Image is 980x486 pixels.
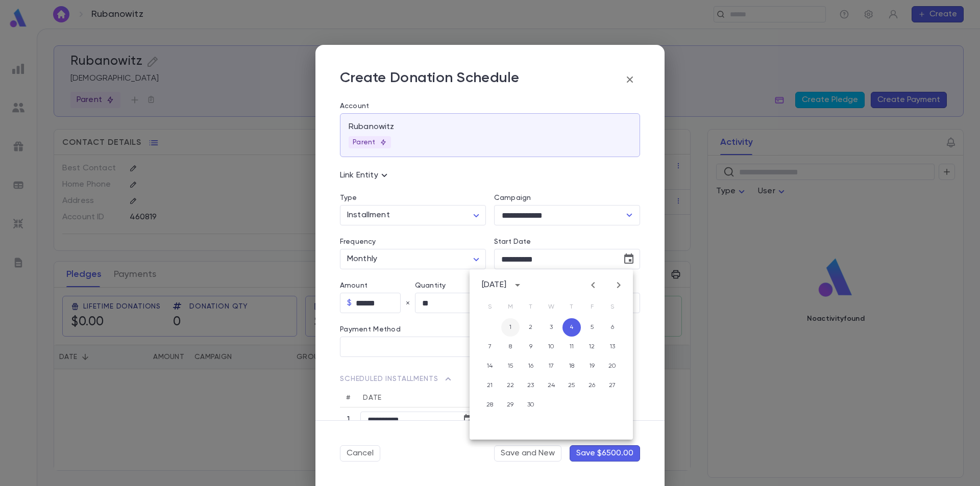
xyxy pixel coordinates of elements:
label: Type [340,194,357,202]
button: Save $6500.00 [570,445,640,462]
button: Cancel [340,445,380,462]
button: 1 [501,318,520,337]
span: Monday [501,297,520,317]
button: 11 [562,338,581,356]
button: 26 [583,376,601,395]
button: 16 [522,357,540,375]
button: 30 [522,396,540,414]
span: Saturday [603,297,622,317]
div: [DATE] [482,280,506,290]
label: Start Date [494,238,640,246]
button: 25 [562,376,581,395]
button: 22 [501,376,520,395]
button: 10 [542,338,560,356]
div: Installment [340,206,486,225]
button: Scheduled Installments [340,369,454,389]
button: Choose date, selected date is Sep 4, 2025 [619,249,639,269]
button: 23 [522,376,540,395]
button: Next month [610,277,627,293]
label: Quantity [415,282,490,290]
p: Parent [353,138,387,146]
span: Friday [583,297,601,317]
span: Wednesday [542,297,560,317]
button: Save and New [494,445,561,462]
p: $ [347,298,352,308]
p: Payment Method [340,325,486,334]
button: 15 [501,357,520,375]
button: 12 [583,338,601,356]
button: Open [468,340,482,354]
span: Installment [347,211,390,219]
button: Choose date, selected date is Sep 4, 2025 [458,410,479,430]
button: 8 [501,338,520,356]
button: 7 [481,338,499,356]
label: Frequency [340,238,376,246]
p: Rubanowitz [349,122,395,132]
span: Date [363,394,382,401]
button: 3 [542,318,560,337]
button: Open [622,208,636,222]
button: 20 [603,357,622,375]
label: Amount [340,282,415,290]
button: 19 [583,357,601,375]
p: Link Entity [340,169,390,182]
button: 24 [542,376,560,395]
p: 1 [344,415,353,425]
button: Previous month [585,277,601,293]
p: Create Donation Schedule [340,69,520,90]
label: Campaign [494,194,531,202]
button: 27 [603,376,622,395]
button: 28 [481,396,499,414]
button: 29 [501,396,520,414]
span: Scheduled Installments [340,373,454,385]
span: Sunday [481,297,499,317]
button: 17 [542,357,560,375]
span: Monthly [347,255,377,263]
button: 14 [481,357,499,375]
button: 18 [562,357,581,375]
button: 9 [522,338,540,356]
button: 6 [603,318,622,337]
button: 5 [583,318,601,337]
span: Tuesday [522,297,540,317]
label: Account [340,102,640,110]
button: 2 [522,318,540,337]
button: 21 [481,376,499,395]
div: Monthly [340,249,486,269]
div: Parent [349,136,391,148]
span: Thursday [562,297,581,317]
span: # [346,394,351,401]
button: 13 [603,338,622,356]
button: calendar view is open, switch to year view [509,277,526,293]
button: 4 [562,318,581,337]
